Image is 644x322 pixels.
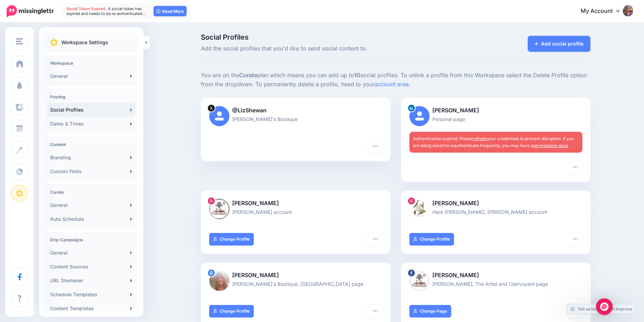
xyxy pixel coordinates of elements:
b: Curate [239,72,257,79]
a: Add social profile [528,36,591,52]
p: [PERSON_NAME] [409,106,582,115]
p: @LizShewan [209,106,382,115]
a: My Account [574,3,634,20]
a: Tell us how we can improve [567,304,636,314]
p: [PERSON_NAME], The Artist and Clairvoyant page [409,280,582,288]
b: 10 [354,72,360,79]
p: [PERSON_NAME] [409,271,582,280]
img: settings.png [50,39,58,46]
span: Authentication expired. Please your credentials to prevent disruption. If you are being asked to ... [413,136,574,148]
a: Change Profile [209,305,254,317]
p: Personal page [409,115,582,123]
a: General [47,246,135,260]
a: Content Sources [47,260,135,274]
a: Branding [47,151,135,164]
p: Hare [PERSON_NAME], [PERSON_NAME] account [409,208,582,216]
p: You are on the plan which means you can add up to social profiles. To unlink a profile from this ... [201,71,591,89]
img: Missinglettr [7,5,54,17]
img: user_default_image.png [409,106,430,126]
a: General [47,198,135,212]
a: refresh [473,136,487,141]
p: [PERSON_NAME]'s Boutique [209,115,382,123]
span: Social Token Expired. [66,6,107,11]
span: Social Profiles [201,34,457,41]
a: Auto Schedule [47,212,135,226]
a: General [47,69,135,83]
p: [PERSON_NAME] [209,271,382,280]
a: Content Templates [47,301,135,315]
a: URL Shortener [47,274,135,288]
a: Social Profiles [47,103,135,117]
img: user_default_image.png [209,106,229,126]
p: [PERSON_NAME] [409,199,582,208]
h4: Drip Campaigns [50,237,132,242]
a: Custom Fonts [47,164,135,178]
img: 416000054_833754782093805_3378606402551713500_n-bsa154571.jpg [409,271,430,291]
a: Change Profile [209,233,254,245]
img: 469720123_1986025008541356_8358818119560858757_n-bsa154275.jpg [209,199,229,219]
p: Workspace Settings [61,38,108,47]
a: Read More [154,6,187,16]
h4: Curate [50,190,132,195]
img: menu.png [16,38,23,45]
a: Dates & Times [47,117,135,131]
h4: Posting [50,94,132,99]
span: A social token has expired and needs to be re-authenticated… [66,6,146,16]
div: Open Intercom Messenger [596,298,613,315]
span: Add the social profiles that you'd like to send social content to. [201,44,457,53]
a: Change Page [409,305,451,317]
img: ACg8ocIItpYAggqCbx6VYXN5tdamGL_Fhn_V6AAPUNdtv8VkzcvINPgs96-c-89235.png [209,271,229,291]
p: [PERSON_NAME] [209,199,382,208]
p: [PERSON_NAME]'s Boutique, [GEOGRAPHIC_DATA] page [209,280,382,288]
h4: Content [50,142,132,147]
a: Change Profile [409,233,454,245]
a: permissions issue [533,143,568,148]
a: account area [375,81,409,88]
h4: Workspace [50,61,132,66]
a: Schedule Templates [47,288,135,301]
img: 29093076_177830786186637_2442668774499811328_n-bsa154574.jpg [409,199,430,219]
p: [PERSON_NAME] account [209,208,382,216]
